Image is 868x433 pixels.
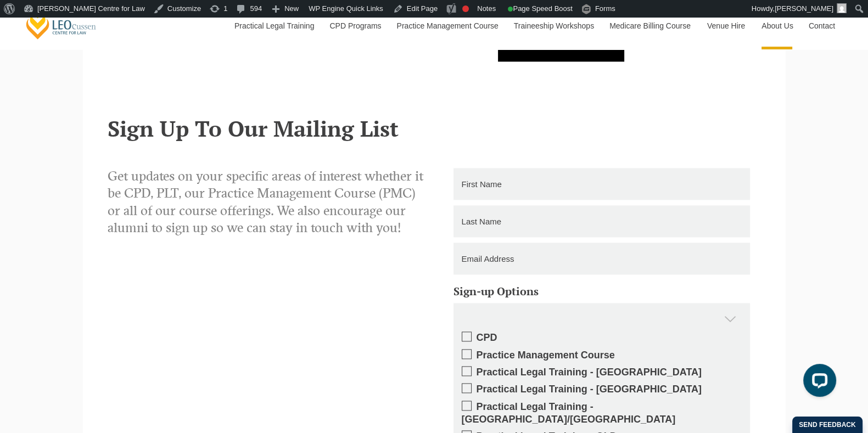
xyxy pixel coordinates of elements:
span: [PERSON_NAME] [775,4,833,13]
input: Email Address [453,243,750,274]
a: Practical Legal Training [226,2,322,49]
iframe: LiveChat chat widget [794,359,841,406]
h2: Sign Up To Our Mailing List [108,116,761,140]
input: Last Name [453,205,750,237]
div: Focus keyphrase not set [462,5,469,12]
a: [PERSON_NAME] Centre for Law [25,9,98,40]
input: First Name [453,168,750,200]
label: CPD [462,331,742,344]
a: Practice Management Course [389,2,506,49]
label: Practice Management Course [462,349,742,362]
p: Get updates on your specific areas of interest whether it be CPD, PLT, our Practice Management Co... [108,168,426,237]
label: Practical Legal Training - [GEOGRAPHIC_DATA]/[GEOGRAPHIC_DATA] [462,401,742,426]
a: About Us [753,2,800,49]
a: Contact [800,2,843,49]
label: Practical Legal Training - [GEOGRAPHIC_DATA] [462,366,742,379]
a: CPD Programs [321,2,388,49]
label: Practical Legal Training - [GEOGRAPHIC_DATA] [462,383,742,396]
a: Medicare Billing Course [601,2,699,49]
a: Venue Hire [699,2,753,49]
h5: Sign-up Options [453,285,750,297]
a: Traineeship Workshops [506,2,601,49]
